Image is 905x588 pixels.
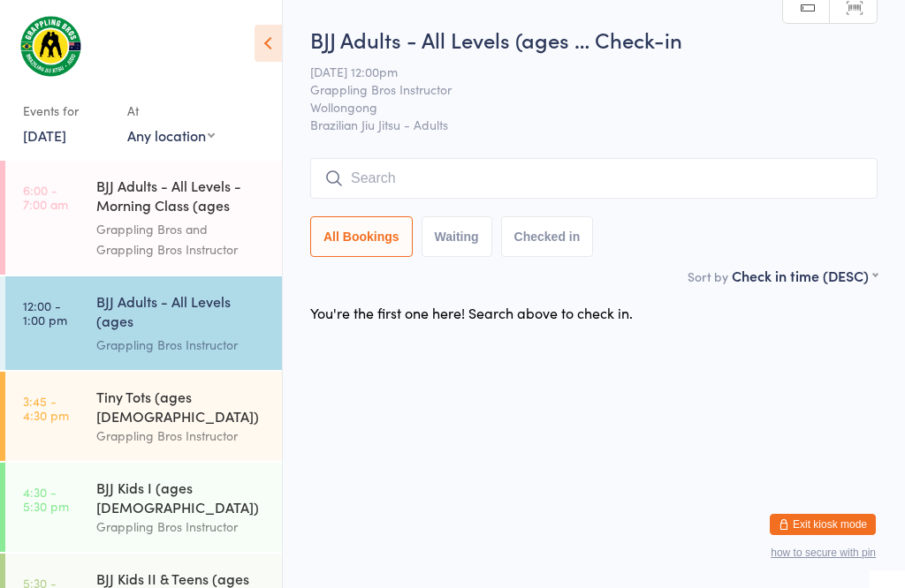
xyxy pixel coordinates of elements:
time: 4:30 - 5:30 pm [23,485,69,513]
div: BJJ Adults - All Levels (ages [DEMOGRAPHIC_DATA]+) [96,291,267,335]
div: Grappling Bros Instructor [96,335,267,355]
span: Brazilian Jiu Jitsu - Adults [310,116,878,133]
div: Any location [127,125,215,145]
time: 12:00 - 1:00 pm [23,298,67,327]
label: Sort by [688,268,728,285]
time: 6:00 - 7:00 am [23,183,68,211]
a: [DATE] [23,125,66,145]
div: Tiny Tots (ages [DEMOGRAPHIC_DATA]) [96,387,267,426]
span: Wollongong [310,98,850,116]
button: Checked in [501,216,594,257]
button: All Bookings [310,216,413,257]
div: Events for [23,96,110,125]
a: 3:45 -4:30 pmTiny Tots (ages [DEMOGRAPHIC_DATA])Grappling Bros Instructor [5,372,282,461]
a: 12:00 -1:00 pmBJJ Adults - All Levels (ages [DEMOGRAPHIC_DATA]+)Grappling Bros Instructor [5,276,282,370]
h2: BJJ Adults - All Levels (ages … Check-in [310,25,878,54]
span: Grappling Bros Instructor [310,80,850,98]
div: At [127,96,215,125]
div: Grappling Bros and Grappling Bros Instructor [96,219,267,260]
span: [DATE] 12:00pm [310,63,850,80]
div: BJJ Adults - All Levels - Morning Class (ages [DEMOGRAPHIC_DATA]+) [96,176,267,219]
time: 3:45 - 4:30 pm [23,394,69,422]
img: Grappling Bros Wollongong [18,13,84,79]
button: Waiting [422,216,492,257]
div: You're the first one here! Search above to check in. [310,303,633,322]
button: how to secure with pin [771,547,876,559]
div: Check in time (DESC) [732,266,878,285]
div: Grappling Bros Instructor [96,516,267,537]
a: 4:30 -5:30 pmBJJ Kids I (ages [DEMOGRAPHIC_DATA])Grappling Bros Instructor [5,463,282,552]
button: Exit kiosk mode [770,514,876,535]
div: Grappling Bros Instructor [96,426,267,446]
div: BJJ Kids I (ages [DEMOGRAPHIC_DATA]) [96,478,267,516]
input: Search [310,158,878,199]
a: 6:00 -7:00 amBJJ Adults - All Levels - Morning Class (ages [DEMOGRAPHIC_DATA]+)Grappling Bros and... [5,161,282,275]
